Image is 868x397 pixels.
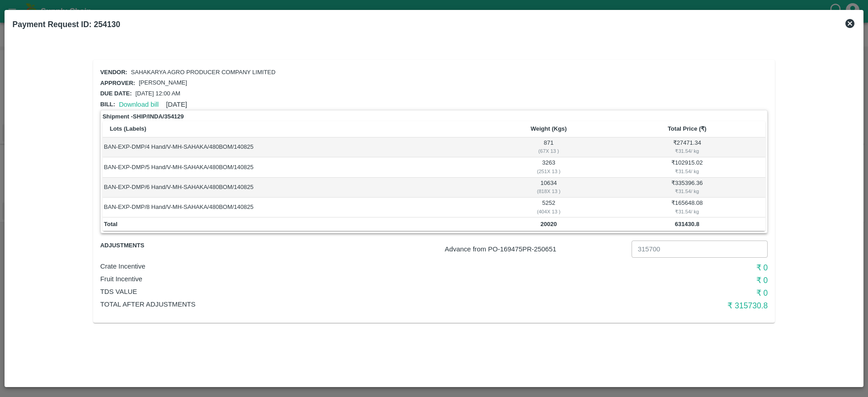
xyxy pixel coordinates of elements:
div: ( 404 X 13 ) [490,208,607,216]
td: ₹ 165648.08 [609,198,765,217]
p: SAHAKARYA AGRO PRODUCER COMPANY LIMITED [131,68,276,77]
td: ₹ 335396.36 [609,178,765,198]
td: ₹ 27471.34 [609,137,765,157]
a: Download bill [119,101,159,108]
p: TDS VALUE [100,287,545,297]
b: 631430.8 [675,221,699,227]
td: 3263 [489,157,609,177]
td: ₹ 102915.02 [609,157,765,177]
div: ₹ 31.54 / kg [610,187,764,195]
td: BAN-EXP-DMP/4 Hand/V-MH-SAHAKA/480BOM/140825 [103,137,489,157]
p: [PERSON_NAME] [139,79,187,87]
h6: ₹ 0 [545,274,768,287]
div: ( 67 X 13 ) [490,147,607,155]
td: BAN-EXP-DMP/8 Hand/V-MH-SAHAKA/480BOM/140825 [103,198,489,217]
span: Bill: [100,101,115,108]
div: ₹ 31.54 / kg [610,147,764,155]
span: Vendor: [100,69,127,76]
div: ( 818 X 13 ) [490,187,607,195]
p: Fruit Incentive [100,274,545,284]
b: Total [104,221,118,227]
span: Approver: [100,80,135,86]
span: Adjustments [100,241,212,251]
td: 5252 [489,198,609,217]
td: BAN-EXP-DMP/5 Hand/V-MH-SAHAKA/480BOM/140825 [103,157,489,177]
h6: ₹ 0 [545,287,768,299]
td: 871 [489,137,609,157]
p: Total After adjustments [100,299,545,309]
h6: ₹ 0 [545,261,768,274]
input: Advance [632,241,768,258]
div: ₹ 31.54 / kg [610,208,764,216]
b: Total Price (₹) [668,125,707,132]
td: 10634 [489,178,609,198]
strong: Shipment - SHIP/INDA/354129 [103,112,184,121]
div: ₹ 31.54 / kg [610,167,764,175]
b: Lots (Labels) [110,125,146,132]
span: Due date: [100,90,132,97]
p: [DATE] 12:00 AM [135,90,180,98]
div: ( 251 X 13 ) [490,167,607,175]
b: Payment Request ID: 254130 [13,20,120,29]
span: [DATE] [166,101,187,108]
p: Crate Incentive [100,261,545,271]
td: BAN-EXP-DMP/6 Hand/V-MH-SAHAKA/480BOM/140825 [103,178,489,198]
b: 20020 [541,221,557,227]
b: Weight (Kgs) [531,125,567,132]
p: Advance from PO- 169475 PR- 250651 [445,244,628,254]
h6: ₹ 315730.8 [545,299,768,312]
